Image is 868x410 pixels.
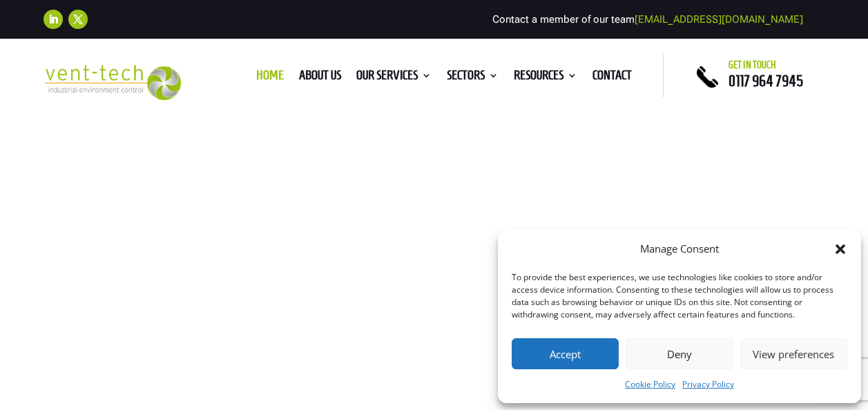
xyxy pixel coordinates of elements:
a: Follow on X [68,10,88,29]
img: 2023-09-27T08_35_16.549ZVENT-TECH---Clear-background [44,65,181,100]
div: To provide the best experiences, we use technologies like cookies to store and/or access device i... [512,271,846,321]
button: Accept [512,338,619,369]
a: 0117 964 7945 [729,72,803,89]
button: View preferences [740,338,847,369]
a: Cookie Policy [625,376,675,393]
a: [EMAIL_ADDRESS][DOMAIN_NAME] [635,13,803,26]
a: Home [256,70,284,86]
a: Follow on LinkedIn [44,10,63,29]
span: Contact a member of our team [492,13,803,26]
div: Close dialog [833,242,847,256]
div: Manage Consent [640,241,719,257]
button: Deny [626,338,733,369]
a: Our Services [356,70,432,86]
a: Privacy Policy [682,376,734,393]
a: About us [299,70,341,86]
a: Contact [592,70,632,86]
span: Get in touch [729,59,776,70]
a: Resources [514,70,577,86]
a: Sectors [447,70,499,86]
